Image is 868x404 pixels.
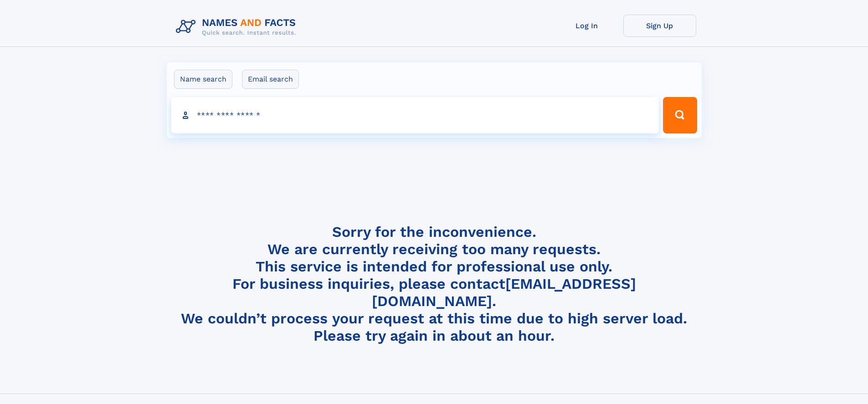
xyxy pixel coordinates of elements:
[172,15,303,39] img: Logo Names and Facts
[174,70,232,89] label: Name search
[242,70,299,89] label: Email search
[550,15,623,37] a: Log In
[172,223,696,345] h4: Sorry for the inconvenience. We are currently receiving too many requests. This service is intend...
[663,97,697,133] button: Search Button
[372,275,636,310] a: [EMAIL_ADDRESS][DOMAIN_NAME]
[171,97,659,133] input: search input
[623,15,696,37] a: Sign Up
